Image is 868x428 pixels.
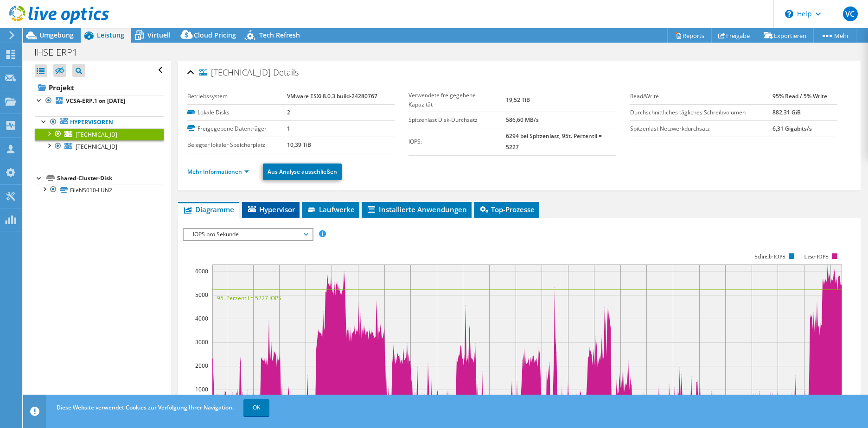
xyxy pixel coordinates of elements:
[35,80,164,95] a: Projekt
[194,31,236,39] span: Cloud Pricing
[57,403,234,411] span: Diese Website verwendet Cookies zur Verfolgung Ihrer Navigation.
[287,125,290,132] b: 1
[785,10,793,18] svg: \n
[273,67,299,78] span: Details
[195,362,208,370] text: 2000
[247,205,295,214] span: Hypervisor
[66,97,125,105] b: VCSA-ERP.1 on [DATE]
[57,173,164,184] div: Shared-Cluster-Disk
[217,294,281,302] text: 95. Perzentil = 5227 IOPS
[35,184,164,196] a: FileNS010-LUN2
[35,128,164,140] a: [TECHNICAL_ID]
[408,137,506,146] label: IOPS:
[506,132,602,151] b: 6294 bei Spitzenlast, 95t. Perzentil = 5227
[195,291,208,299] text: 5000
[97,31,124,39] span: Leistung
[243,399,269,416] a: OK
[35,140,164,152] a: [TECHNICAL_ID]
[772,92,827,100] b: 95% Read / 5% Write
[754,253,785,260] text: Schreib-IOPS
[630,108,772,117] label: Durchschnittliches tägliches Schreibvolumen
[76,131,117,138] span: [TECHNICAL_ID]
[187,108,287,117] label: Lokale Disks
[35,95,164,107] a: VCSA-ERP.1 on [DATE]
[195,315,208,322] text: 4000
[35,116,164,128] a: Hypervisoren
[147,31,171,39] span: Virtuell
[408,115,506,125] label: Spitzenlast Disk-Durchsatz
[366,205,467,214] span: Installierte Anwendungen
[187,92,287,101] label: Betriebssystem
[772,125,812,132] b: 6,31 Gigabits/s
[479,205,535,214] span: Top-Prozesse
[187,168,249,176] a: Mehr Informationen
[287,108,290,116] b: 2
[408,91,506,109] label: Verwendete freigegebene Kapazität
[506,96,530,104] b: 19,52 TiB
[195,385,208,393] text: 1000
[667,28,712,43] a: Reports
[813,28,856,43] a: Mehr
[506,116,539,124] b: 586,60 MB/s
[263,164,342,180] a: Aus Analyse ausschließen
[259,31,300,39] span: Tech Refresh
[76,143,117,151] span: [TECHNICAL_ID]
[843,6,858,21] span: VC
[188,229,307,240] span: IOPS pro Sekunde
[711,28,757,43] a: Freigabe
[287,92,377,100] b: VMware ESXi 8.0.3 build-24280767
[187,140,287,150] label: Belegter lokaler Speicherplatz
[195,338,208,346] text: 3000
[757,28,814,43] a: Exportieren
[187,124,287,133] label: Freigegebene Datenträger
[630,124,772,133] label: Spitzenlast Netzwerkdurchsatz
[772,108,801,116] b: 882,31 GiB
[287,141,311,149] b: 10,39 TiB
[306,205,355,214] span: Laufwerke
[804,253,829,260] text: Lese-IOPS
[199,68,271,77] span: [TECHNICAL_ID]
[630,92,772,101] label: Read/Write
[195,267,208,275] text: 6000
[183,205,234,214] span: Diagramme
[30,47,92,57] h1: IHSE-ERP1
[39,31,74,39] span: Umgebung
